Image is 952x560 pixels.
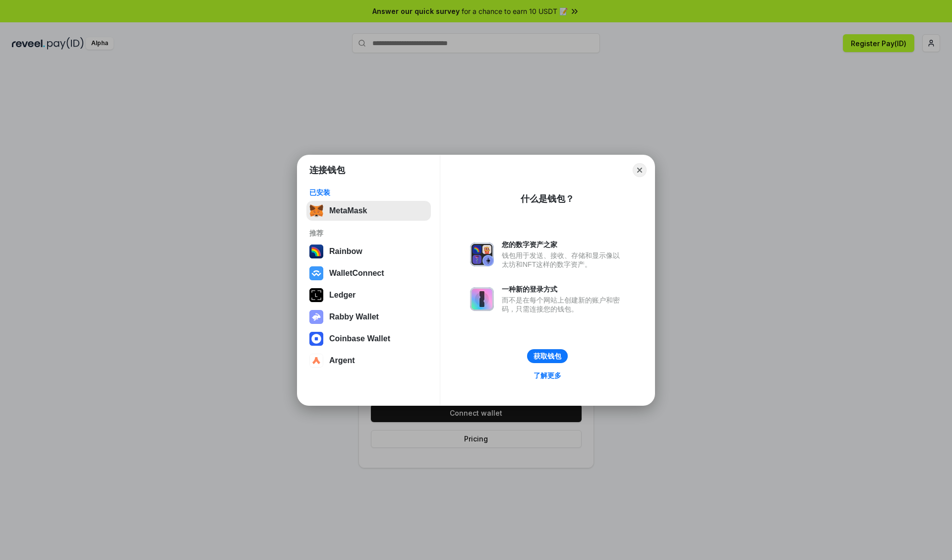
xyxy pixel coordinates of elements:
[309,204,323,218] img: svg+xml,%3Csvg%20fill%3D%22none%22%20height%3D%2233%22%20viewBox%3D%220%200%2035%2033%22%20width%...
[306,285,431,305] button: Ledger
[470,287,494,311] img: svg+xml,%3Csvg%20xmlns%3D%22http%3A%2F%2Fwww.w3.org%2F2000%2Fsvg%22%20fill%3D%22none%22%20viewBox...
[528,369,567,382] a: 了解更多
[309,288,323,302] img: svg+xml,%3Csvg%20xmlns%3D%22http%3A%2F%2Fwww.w3.org%2F2000%2Fsvg%22%20width%3D%2228%22%20height%3...
[329,356,355,365] div: Argent
[329,247,362,256] div: Rainbow
[309,188,428,197] div: 已安装
[309,310,323,324] img: svg+xml,%3Csvg%20xmlns%3D%22http%3A%2F%2Fwww.w3.org%2F2000%2Fsvg%22%20fill%3D%22none%22%20viewBox...
[309,164,345,176] h1: 连接钱包
[502,240,625,249] div: 您的数字资产之家
[306,263,431,283] button: WalletConnect
[309,245,323,258] img: svg+xml,%3Csvg%20width%3D%22120%22%20height%3D%22120%22%20viewBox%3D%220%200%20120%20120%22%20fil...
[306,307,431,327] button: Rabby Wallet
[502,296,625,313] div: 而不是在每个网站上创建新的账户和密码，只需连接您的钱包。
[470,243,494,266] img: svg+xml,%3Csvg%20xmlns%3D%22http%3A%2F%2Fwww.w3.org%2F2000%2Fsvg%22%20fill%3D%22none%22%20viewBox...
[534,352,561,361] div: 获取钱包
[306,329,431,349] button: Coinbase Wallet
[309,266,323,280] img: svg+xml,%3Csvg%20width%3D%2228%22%20height%3D%2228%22%20viewBox%3D%220%200%2028%2028%22%20fill%3D...
[309,354,323,368] img: svg+xml,%3Csvg%20width%3D%2228%22%20height%3D%2228%22%20viewBox%3D%220%200%2028%2028%22%20fill%3D...
[633,163,647,177] button: Close
[306,242,431,261] button: Rainbow
[306,201,431,221] button: MetaMask
[502,251,625,269] div: 钱包用于发送、接收、存储和显示像以太坊和NFT这样的数字资产。
[329,291,356,300] div: Ledger
[329,269,384,278] div: WalletConnect
[502,285,625,294] div: 一种新的登录方式
[309,229,428,238] div: 推荐
[306,351,431,371] button: Argent
[329,334,390,343] div: Coinbase Wallet
[521,193,574,205] div: 什么是钱包？
[534,371,561,380] div: 了解更多
[527,349,568,363] button: 获取钱包
[329,312,379,321] div: Rabby Wallet
[329,206,367,215] div: MetaMask
[309,332,323,346] img: svg+xml,%3Csvg%20width%3D%2228%22%20height%3D%2228%22%20viewBox%3D%220%200%2028%2028%22%20fill%3D...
